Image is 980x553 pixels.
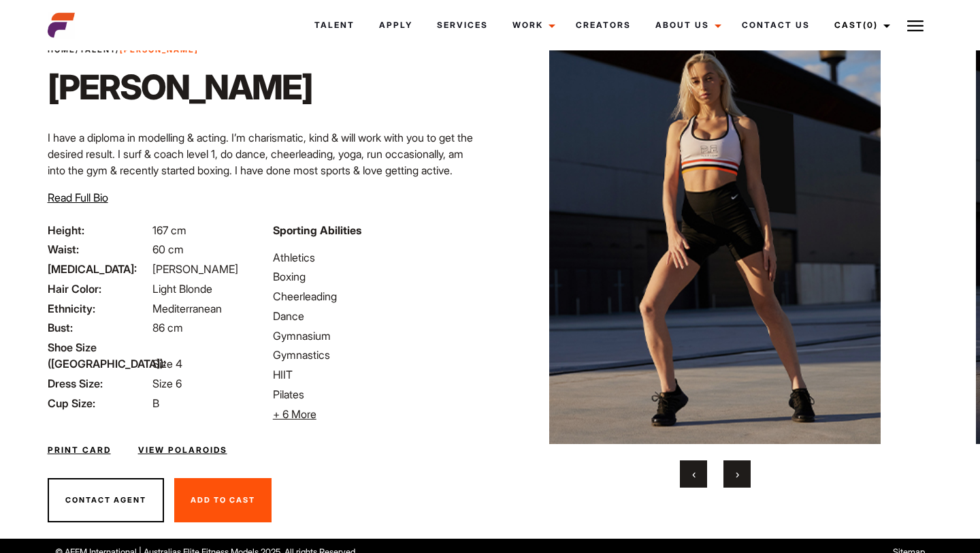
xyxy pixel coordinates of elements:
[152,282,212,296] span: Light Blonde
[152,357,182,370] span: Size 4
[273,328,482,344] li: Gymnasium
[273,288,482,304] li: Cheerleading
[48,339,150,372] span: Shoe Size ([GEOGRAPHIC_DATA]):
[48,375,150,392] span: Dress Size:
[425,7,500,44] a: Services
[643,7,730,44] a: About Us
[736,467,739,481] span: Next
[48,300,150,317] span: Ethnicity:
[152,377,182,390] span: Size 6
[48,241,150,257] span: Waist:
[48,319,150,336] span: Bust:
[138,444,227,456] a: View Polaroids
[273,249,482,266] li: Athletics
[692,467,696,481] span: Previous
[174,478,272,523] button: Add To Cast
[48,189,108,206] button: Read Full Bio
[152,242,184,256] span: 60 cm
[48,444,111,456] a: Print Card
[523,29,908,444] img: UntitleXd 5
[48,395,150,411] span: Cup Size:
[191,495,255,505] span: Add To Cast
[500,7,563,44] a: Work
[152,302,222,315] span: Mediterranean
[48,281,150,297] span: Hair Color:
[273,407,316,421] span: + 6 More
[48,478,164,523] button: Contact Agent
[273,366,482,383] li: HIIT
[48,129,482,178] p: I have a diploma in modelling & acting. I’m charismatic, kind & will work with you to get the des...
[273,268,482,285] li: Boxing
[302,7,367,44] a: Talent
[563,7,643,44] a: Creators
[48,67,312,108] h1: [PERSON_NAME]
[152,396,159,410] span: B
[730,7,822,44] a: Contact Us
[48,222,150,238] span: Height:
[48,191,108,204] span: Read Full Bio
[273,308,482,324] li: Dance
[822,7,898,44] a: Cast(0)
[152,321,183,334] span: 86 cm
[48,12,75,39] img: cropped-aefm-brand-fav-22-square.png
[863,20,878,30] span: (0)
[273,223,361,237] strong: Sporting Abilities
[48,261,150,277] span: [MEDICAL_DATA]:
[152,223,186,237] span: 167 cm
[273,386,482,402] li: Pilates
[907,18,924,34] img: Burger icon
[367,7,425,44] a: Apply
[152,262,238,276] span: [PERSON_NAME]
[273,347,482,363] li: Gymnastics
